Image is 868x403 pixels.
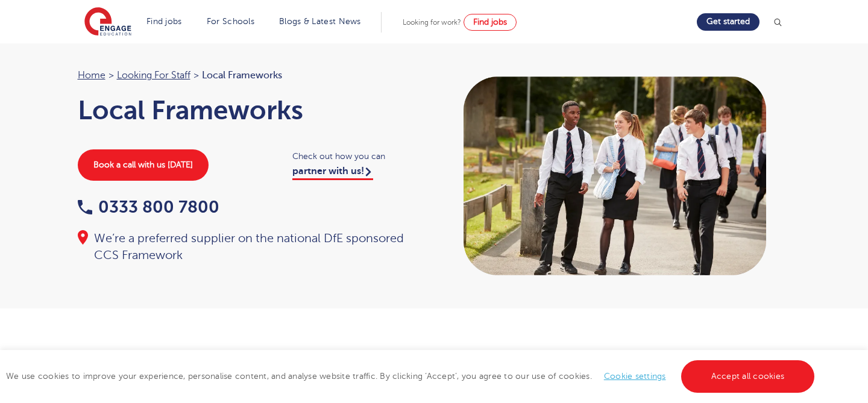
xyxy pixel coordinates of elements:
[207,17,254,26] a: For Schools
[78,198,219,216] a: 0333 800 7800
[202,67,282,83] span: Local Frameworks
[108,70,114,81] span: >
[78,70,105,81] a: Home
[146,17,182,26] a: Find jobs
[6,372,817,381] span: We use cookies to improve your experience, personalise content, and analyse website traffic. By c...
[403,18,461,27] span: Looking for work?
[464,14,517,31] a: Find jobs
[78,67,423,83] nav: breadcrumb
[78,149,209,181] a: Book a call with us [DATE]
[473,17,507,27] span: Find jobs
[292,149,422,163] span: Check out how you can
[279,17,361,26] a: Blogs & Latest News
[292,166,373,180] a: partner with us!
[681,360,815,393] a: Accept all cookies
[117,70,190,81] a: Looking for staff
[193,70,199,81] span: >
[78,230,423,264] div: We’re a preferred supplier on the national DfE sponsored CCS Framework
[604,372,666,381] a: Cookie settings
[84,7,131,37] img: Engage Education
[697,13,759,31] a: Get started
[78,95,423,125] h1: Local Frameworks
